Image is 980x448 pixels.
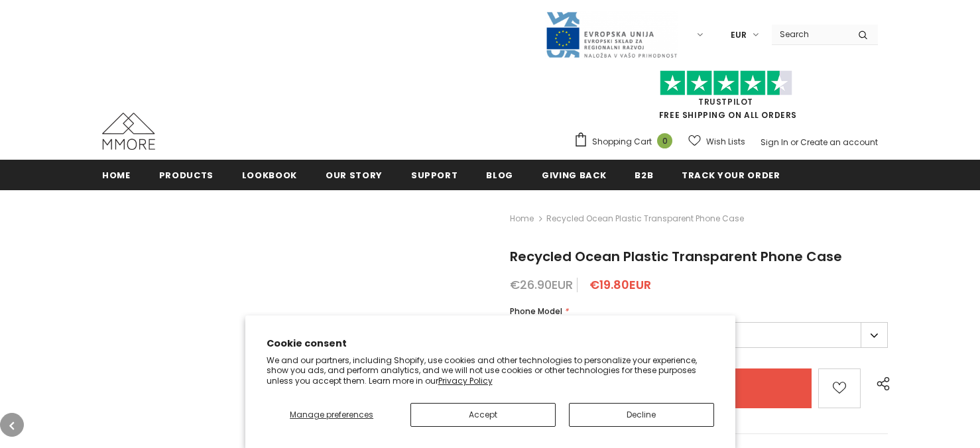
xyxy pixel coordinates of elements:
[102,169,131,182] span: Home
[660,70,792,96] img: Trust Pilot Stars
[698,96,753,107] a: Trustpilot
[159,160,214,190] a: Products
[267,355,714,386] p: We and our partners, including Shopify, use cookies and other technologies to personalize your ex...
[682,169,780,182] span: Track your order
[545,28,678,40] a: Javni Razpis
[266,403,397,427] button: Manage preferences
[635,169,653,182] span: B2B
[546,211,744,227] span: Recycled Ocean Plastic Transparent Phone Case
[574,132,679,152] a: Shopping Cart 0
[706,135,745,148] span: Wish Lists
[569,403,714,427] button: Decline
[326,160,383,190] a: Our Story
[410,403,556,427] button: Accept
[267,337,714,351] h2: Cookie consent
[438,375,493,386] a: Privacy Policy
[242,169,297,182] span: Lookbook
[772,25,848,44] input: Search Site
[411,169,458,182] span: support
[510,276,573,293] span: €26.90EUR
[290,409,373,420] span: Manage preferences
[657,133,672,148] span: 0
[102,113,155,150] img: MMORE Cases
[102,160,131,190] a: Home
[592,135,652,148] span: Shopping Cart
[731,28,747,42] span: EUR
[635,160,653,190] a: B2B
[682,160,780,190] a: Track your order
[545,11,678,59] img: Javni Razpis
[542,160,606,190] a: Giving back
[688,130,745,153] a: Wish Lists
[510,247,842,266] span: Recycled Ocean Plastic Transparent Phone Case
[510,306,562,317] span: Phone Model
[574,76,878,121] span: FREE SHIPPING ON ALL ORDERS
[510,211,534,227] a: Home
[326,169,383,182] span: Our Story
[800,137,878,148] a: Create an account
[242,160,297,190] a: Lookbook
[542,169,606,182] span: Giving back
[589,276,651,293] span: €19.80EUR
[761,137,788,148] a: Sign In
[411,160,458,190] a: support
[159,169,214,182] span: Products
[486,160,513,190] a: Blog
[486,169,513,182] span: Blog
[790,137,798,148] span: or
